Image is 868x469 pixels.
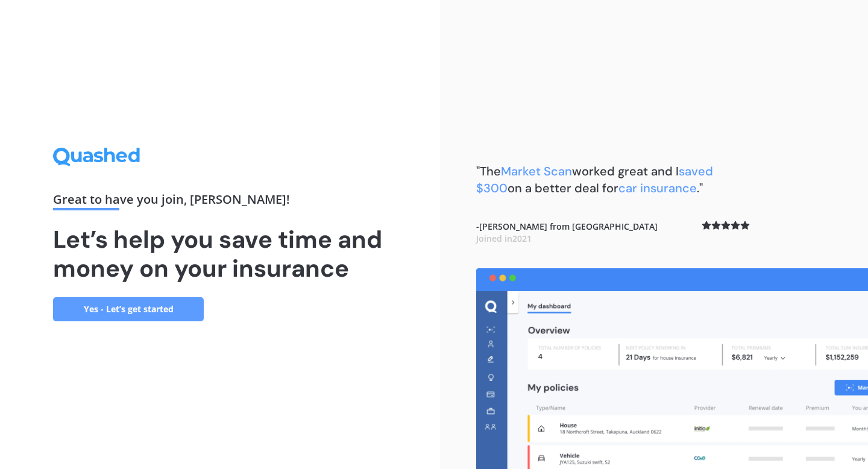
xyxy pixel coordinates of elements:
[501,163,572,179] span: Market Scan
[618,180,697,196] span: car insurance
[476,233,532,244] span: Joined in 2021
[476,268,868,469] img: dashboard.webp
[53,297,204,321] a: Yes - Let’s get started
[53,225,387,283] h1: Let’s help you save time and money on your insurance
[476,221,658,244] b: - [PERSON_NAME] from [GEOGRAPHIC_DATA]
[476,163,713,196] span: saved $300
[53,194,387,210] div: Great to have you join , [PERSON_NAME] !
[476,163,713,196] b: "The worked great and I on a better deal for ."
